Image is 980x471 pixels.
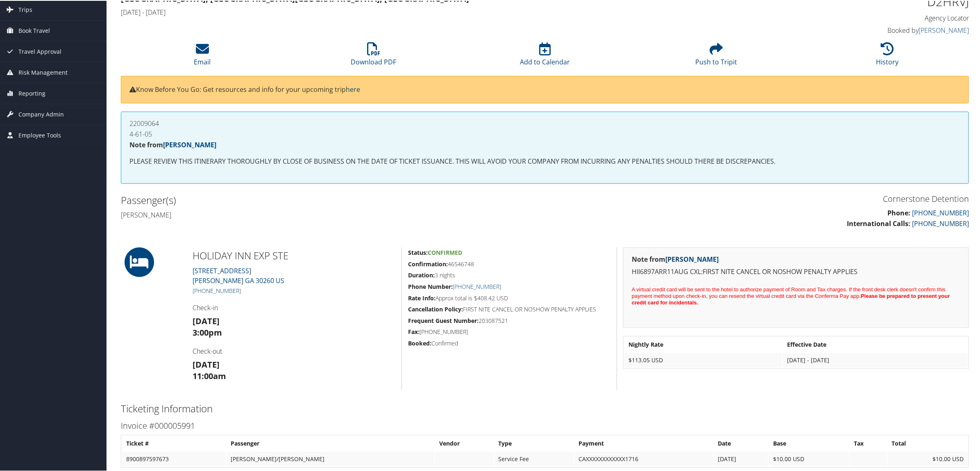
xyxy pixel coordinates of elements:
strong: Booked: [408,338,431,346]
strong: Status: [408,248,428,256]
strong: Note from [632,254,719,263]
h5: 203087521 [408,316,610,324]
th: Ticket # [122,435,226,450]
td: CAXXXXXXXXXXXX1716 [574,451,713,466]
strong: [DATE] [193,358,220,369]
span: Confirmed [428,248,462,256]
td: $10.00 USD [769,451,849,466]
a: here [346,84,360,93]
strong: 3:00pm [193,326,222,337]
a: [PERSON_NAME] [919,25,969,34]
span: Company Admin [18,103,64,124]
a: [STREET_ADDRESS][PERSON_NAME] GA 30260 US [193,265,284,284]
th: Tax [850,435,887,450]
span: Book Travel [18,20,50,40]
a: Push to Tripit [695,46,737,66]
a: History [876,46,899,66]
h5: [PHONE_NUMBER] [408,327,610,335]
th: Nightly Rate [624,336,782,351]
strong: Rate Info: [408,293,436,301]
h4: 4-61-05 [129,130,960,137]
h4: Agency Locator [766,13,969,22]
h5: 46546748 [408,259,610,268]
th: Payment [574,435,713,450]
a: [PERSON_NAME] [163,139,216,149]
th: Vendor [435,435,494,450]
th: Date [714,435,768,450]
th: Type [495,435,574,450]
td: Service Fee [495,451,574,466]
a: [PHONE_NUMBER] [193,286,241,294]
p: HII6897ARR11AUG CXL:FIRST NITE CANCEL OR NOSHOW PENALTY APPLIES [632,266,960,277]
strong: Phone: [887,208,910,217]
span: A virtual credit card will be sent to the hotel to authorize payment of Room and Tax charges. If ... [632,286,950,305]
strong: Frequent Guest Number: [408,316,479,324]
h5: FIRST NITE CANCEL OR NOSHOW PENALTY APPLIES [408,304,610,313]
a: [PHONE_NUMBER] [912,208,969,217]
p: Know Before You Go: Get resources and info for your upcoming trip [129,84,960,94]
td: [PERSON_NAME]/[PERSON_NAME] [227,451,434,466]
h4: Booked by [766,25,969,34]
h5: Approx total is $408.42 USD [408,293,610,302]
th: Total [887,435,968,450]
strong: Duration: [408,270,435,278]
span: Risk Management [18,62,68,82]
th: Base [769,435,849,450]
a: [PERSON_NAME] [665,254,719,263]
td: [DATE] - [DATE] [783,352,968,367]
h5: 3 nights [408,270,610,279]
h3: Cornerstone Detention [551,192,969,204]
a: [PHONE_NUMBER] [912,218,969,227]
strong: [DATE] [193,315,220,326]
th: Effective Date [783,336,968,351]
h2: Ticketing Information [121,401,969,415]
td: $10.00 USD [887,451,968,466]
span: Reporting [18,82,45,103]
h4: Check-in [193,302,395,311]
a: Add to Calendar [520,46,570,66]
h4: Check-out [193,346,395,355]
h4: 22009064 [129,119,960,126]
strong: Note from [129,139,216,149]
h3: Invoice #000005991 [121,419,969,431]
a: Download PDF [351,46,397,66]
td: $113.05 USD [624,352,782,367]
h5: Confirmed [408,338,610,347]
a: [PHONE_NUMBER] [453,282,501,290]
p: PLEASE REVIEW THIS ITINERARY THOROUGHLY BY CLOSE OF BUSINESS ON THE DATE OF TICKET ISSUANCE. THIS... [129,155,960,166]
strong: Please be prepared to present your credit card for incidentals. [632,292,950,305]
span: Travel Approval [18,41,61,61]
strong: Cancellation Policy: [408,304,463,312]
strong: International Calls: [847,218,910,227]
span: Employee Tools [18,124,61,145]
td: [DATE] [714,451,768,466]
a: Email [194,46,211,66]
h4: [PERSON_NAME] [121,210,539,219]
h2: Passenger(s) [121,192,539,206]
strong: Fax: [408,327,420,335]
strong: 11:00am [193,370,226,381]
h4: [DATE] - [DATE] [121,7,754,16]
th: Passenger [227,435,434,450]
strong: Phone Number: [408,282,453,290]
td: 8900897597673 [122,451,226,466]
h2: HOLIDAY INN EXP STE [193,248,395,262]
strong: Confirmation: [408,259,448,267]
